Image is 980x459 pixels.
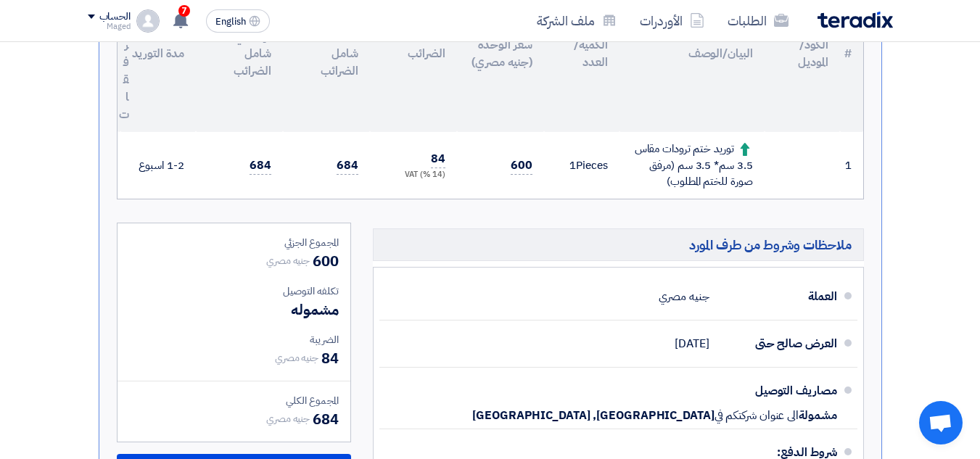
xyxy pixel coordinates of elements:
[659,283,709,310] div: جنيه مصري
[129,393,339,408] div: المجموع الكلي
[250,157,271,175] span: 684
[818,12,893,28] img: Teradix logo
[919,401,963,444] div: Open chat
[129,235,339,250] div: المجموع الجزئي
[266,411,310,426] span: جنيه مصري
[206,9,270,33] button: English
[525,4,628,38] a: ملف الشركة
[721,373,837,408] div: مصاريف التوصيل
[129,284,339,299] div: تكلفه التوصيل
[275,350,318,365] span: جنيه مصري
[472,408,714,423] span: [GEOGRAPHIC_DATA], [GEOGRAPHIC_DATA]
[431,150,445,168] span: 84
[569,157,576,173] span: 1
[88,22,131,30] div: Maged
[136,9,160,33] img: profile_test.png
[799,408,836,423] span: مشمولة
[716,4,800,38] a: الطلبات
[337,157,358,175] span: 684
[129,332,339,347] div: الضريبة
[675,336,709,351] span: [DATE]
[382,169,445,181] div: (14 %) VAT
[544,132,619,199] td: Pieces
[99,11,131,23] div: الحساب
[840,132,863,199] td: 1
[313,408,339,430] span: 684
[721,279,837,314] div: العملة
[291,299,338,321] span: مشموله
[266,253,310,268] span: جنيه مصري
[313,250,339,272] span: 600
[215,17,246,27] span: English
[511,157,532,175] span: 600
[628,4,716,38] a: الأوردرات
[178,5,190,17] span: 7
[721,326,837,361] div: العرض صالح حتى
[120,132,196,199] td: 1-2 اسبوع
[715,408,799,423] span: الى عنوان شركتكم في
[373,228,864,261] h5: ملاحظات وشروط من طرف المورد
[321,347,339,369] span: 84
[631,141,753,190] div: توريد ختم ترودات مقاس 3.5 سم* 3.5 سم (مرفق صورة للختم المطلوب)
